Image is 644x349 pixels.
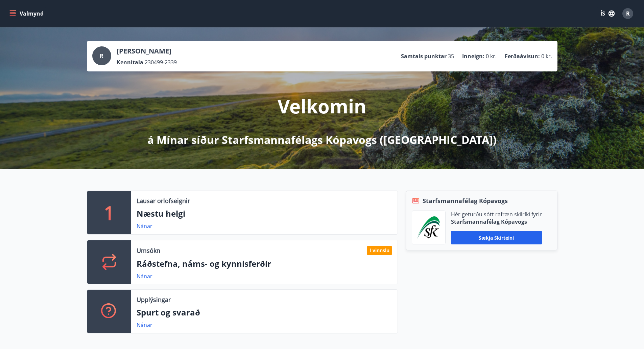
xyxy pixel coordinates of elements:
[505,52,540,60] p: Ferðaávísun :
[448,52,454,60] span: 35
[137,222,152,230] a: Nánar
[541,52,552,60] span: 0 kr.
[626,10,630,17] span: R
[137,246,160,255] p: Umsókn
[137,321,152,329] a: Nánar
[462,52,484,60] p: Inneign :
[597,7,618,20] button: ÍS
[451,231,542,244] button: Sækja skírteini
[137,196,190,205] p: Lausar orlofseignir
[401,52,447,60] p: Samtals punktar
[367,246,392,255] div: Í vinnslu
[147,132,497,147] p: á Mínar síður Starfsmannafélags Kópavogs ([GEOGRAPHIC_DATA])
[100,52,103,60] span: R
[137,208,392,219] p: Næstu helgi
[137,307,392,318] p: Spurt og svarað
[486,52,497,60] span: 0 kr.
[117,46,177,56] p: [PERSON_NAME]
[620,5,636,22] button: R
[137,258,392,269] p: Ráðstefna, náms- og kynnisferðir
[117,59,143,66] p: Kennitala
[278,93,366,119] p: Velkomin
[8,7,46,20] button: menu
[104,200,115,225] p: 1
[145,59,177,66] span: 230499-2339
[417,216,440,239] img: x5MjQkxwhnYn6YREZUTEa9Q4KsBUeQdWGts9Dj4O.png
[451,211,542,218] p: Hér geturðu sótt rafræn skilríki fyrir
[137,295,171,304] p: Upplýsingar
[137,272,152,280] a: Nánar
[423,196,508,205] span: Starfsmannafélag Kópavogs
[451,218,542,225] p: Starfsmannafélag Kópavogs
